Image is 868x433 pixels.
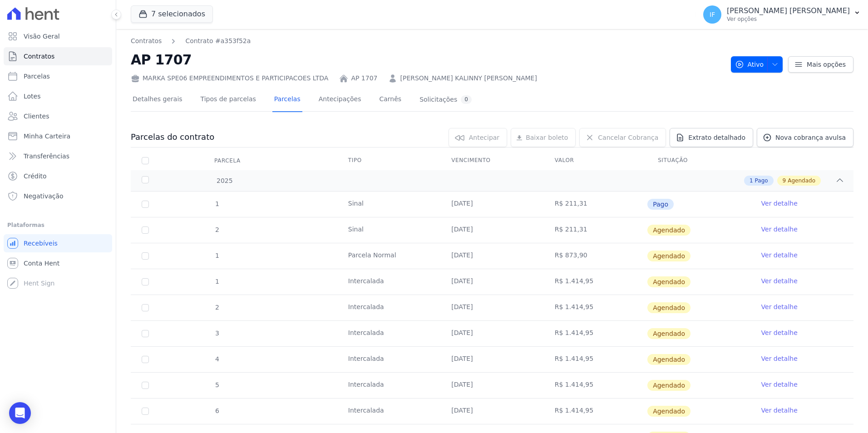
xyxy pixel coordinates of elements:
th: Tipo [337,151,440,170]
td: Intercalada [337,321,440,346]
span: Transferências [24,152,69,161]
span: 1 [750,177,753,185]
span: IF [710,11,715,18]
td: [DATE] [440,347,543,372]
td: [DATE] [440,243,543,269]
a: Antecipações [317,88,363,112]
div: Open Intercom Messenger [9,402,31,424]
a: Clientes [4,107,112,125]
a: Ver detalhe [761,302,798,311]
span: Agendado [647,225,690,236]
a: Ver detalhe [761,406,798,415]
a: Mais opções [788,56,853,73]
a: Parcelas [4,67,112,85]
td: [DATE] [440,269,543,295]
a: Ver detalhe [761,276,798,285]
a: Conta Hent [4,254,112,272]
a: [PERSON_NAME] KALINNY [PERSON_NAME] [400,74,537,83]
a: Ver detalhe [761,328,798,337]
a: Ver detalhe [761,380,798,389]
span: Agendado [647,302,690,313]
input: Só é possível selecionar pagamentos em aberto [142,201,149,208]
span: Agendado [647,328,690,339]
p: [PERSON_NAME] [PERSON_NAME] [727,6,850,15]
th: Situação [647,151,750,170]
td: Intercalada [337,399,440,424]
a: Solicitações0 [418,88,473,112]
span: Conta Hent [24,259,59,268]
span: Agendado [647,354,690,365]
h3: Parcelas do contrato [131,132,214,143]
a: Nova cobrança avulsa [757,128,853,147]
td: Intercalada [337,269,440,295]
span: Pago [647,199,674,210]
nav: Breadcrumb [131,36,251,46]
td: Intercalada [337,295,440,320]
span: 5 [214,381,219,389]
span: Mais opções [807,60,846,69]
div: MARKA SPE06 EMPREENDIMENTOS E PARTICIPACOES LTDA [131,74,328,83]
td: [DATE] [440,321,543,346]
span: Parcelas [24,72,50,81]
a: Extrato detalhado [670,128,753,147]
span: Extrato detalhado [688,133,745,142]
a: Tipos de parcelas [199,88,258,112]
input: default [142,356,149,363]
input: default [142,330,149,337]
h2: AP 1707 [131,49,724,70]
input: default [142,278,149,285]
span: 1 [214,252,219,259]
span: 3 [214,330,219,337]
span: Agendado [647,380,690,391]
span: 1 [214,200,219,207]
span: Agendado [647,276,690,287]
span: Clientes [24,112,49,121]
td: [DATE] [440,192,543,217]
th: Vencimento [440,151,543,170]
nav: Breadcrumb [131,36,724,46]
td: Parcela Normal [337,243,440,269]
span: Agendado [647,251,690,261]
td: R$ 1.414,95 [544,269,647,295]
input: default [142,382,149,389]
a: Lotes [4,87,112,105]
div: Parcela [203,152,252,170]
a: Visão Geral [4,27,112,45]
td: R$ 873,90 [544,243,647,269]
td: R$ 1.414,95 [544,373,647,398]
th: Valor [544,151,647,170]
a: Ver detalhe [761,199,798,208]
a: Ver detalhe [761,354,798,363]
span: 4 [214,355,219,363]
span: Pago [755,177,768,185]
td: R$ 1.414,95 [544,295,647,320]
a: Recebíveis [4,234,112,252]
a: Contratos [4,47,112,65]
span: Contratos [24,52,54,61]
a: Ver detalhe [761,251,798,260]
input: default [142,226,149,234]
td: [DATE] [440,217,543,243]
button: IF [PERSON_NAME] [PERSON_NAME] Ver opções [696,2,868,27]
a: Ver detalhe [761,225,798,234]
span: Crédito [24,172,47,181]
div: Solicitações [419,95,472,104]
input: default [142,408,149,415]
div: 0 [461,95,472,104]
td: R$ 1.414,95 [544,321,647,346]
td: Sinal [337,217,440,243]
td: Intercalada [337,347,440,372]
span: Nova cobrança avulsa [775,133,846,142]
a: Crédito [4,167,112,185]
span: Agendado [647,406,690,417]
td: R$ 1.414,95 [544,347,647,372]
button: Ativo [731,56,783,73]
a: Detalhes gerais [131,88,184,112]
button: 7 selecionados [131,5,213,23]
span: 2 [214,304,219,311]
td: Intercalada [337,373,440,398]
td: R$ 211,31 [544,217,647,243]
span: Lotes [24,92,41,101]
td: Sinal [337,192,440,217]
span: 9 [783,177,786,185]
